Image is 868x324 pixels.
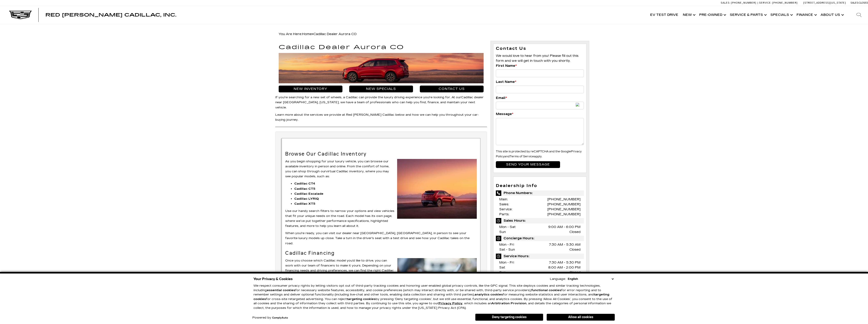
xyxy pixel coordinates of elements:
label: Last Name [496,79,516,84]
strong: functional cookies [531,288,561,292]
a: [PHONE_NUMBER] [547,202,580,206]
span: Sales: [499,202,509,206]
span: [PHONE_NUMBER] [731,1,756,4]
span: Mon - Fri [499,261,514,264]
a: Privacy Policy [438,302,462,305]
strong: essential cookies [267,288,295,292]
span: Your Privacy & Cookies [253,276,293,282]
a: Contact Us [420,86,484,92]
p: ​ [285,142,477,147]
img: Cadillac Dark Logo with Cadillac White Text [9,11,32,19]
div: Language: [550,278,566,281]
strong: analytics cookies [475,293,503,296]
button: Allow all cookies [547,314,615,321]
img: Cadillac Dealer [397,258,477,311]
a: About Us [818,6,845,24]
span: Sun [499,230,506,234]
p: We respect consumer privacy rights by letting visitors opt out of third-party tracking cookies an... [253,284,615,310]
span: Closed [859,1,868,4]
a: virtual Cadillac inventory [326,170,364,173]
span: Sat - Sun [499,248,515,252]
a: Cadillac CT4 [294,182,315,185]
img: Cadillac Dealer [397,159,477,218]
span: Sat [499,266,505,269]
span: Service: [759,1,772,4]
p: Once you choose which Cadillac model you’d like to drive, you can work with our team of financers... [285,258,477,278]
span: Sales: [721,1,730,4]
strong: targeting cookies [253,293,609,301]
img: Cadillac Dealer [279,53,484,84]
h3: Contact Us [496,46,584,51]
a: [PHONE_NUMBER] [547,212,580,216]
p: Learn more about the services we provide at Red [PERSON_NAME] Cadillac below and how we can help ... [275,112,487,122]
a: Cadillac LYRIQ [294,197,319,201]
a: Cadillac CT5 [294,187,315,191]
span: Sales: [851,1,859,4]
h2: Browse Our Cadillac Inventory [285,151,477,157]
select: Language Select [567,277,615,281]
a: Service & Parts [728,6,768,24]
span: Service Hours: [496,254,584,259]
a: Cadillac Escalade [294,192,323,196]
span: Closed [569,270,580,275]
a: [PHONE_NUMBER] [547,197,580,201]
a: Cadillac XT5 [294,202,315,206]
small: This site is protected by reCAPTCHA and the Google and apply. [496,150,582,158]
a: Red [PERSON_NAME] Cadillac, Inc. [45,13,176,17]
span: Parts: [499,212,509,216]
p: When you’re ready, you can visit our dealer near [GEOGRAPHIC_DATA], [GEOGRAPHIC_DATA], in person ... [285,231,477,246]
span: Sales Hours: [496,218,584,223]
strong: Arbitration Provision [491,302,526,305]
span: » [302,32,357,36]
p: As you begin shopping for your luxury vehicle, you can browse our available inventory in person a... [285,159,477,179]
button: Deny targeting cookies [475,314,543,321]
a: Sales: [PHONE_NUMBER] [721,2,757,4]
span: Main: [499,197,508,201]
a: [PHONE_NUMBER] [547,207,580,211]
img: productIconColored.f2433d9a.svg [576,103,579,108]
a: New Specials [349,86,413,92]
span: Mon - Sat [499,225,516,229]
span: 7:30 AM - 5:30 AM [549,242,580,247]
span: Closed [569,230,580,235]
span: Concierge Hours: [496,236,584,241]
p: Use our handy search filters to narrow your options and view vehicles that fit your unique needs ... [285,209,477,228]
span: Mon - Fri [499,243,514,247]
span: Sun [499,271,506,274]
label: Email [496,96,507,101]
span: Phone Numbers: [496,190,584,196]
span: Closed [569,247,580,252]
strong: targeting cookies [347,297,376,301]
a: EV Test Drive [648,6,681,24]
span: Cadillac Dealer Aurora CO [313,32,357,36]
a: Finance [794,6,818,24]
span: We would love to hear from you! Please fill out this form and we will get in touch with you shortly. [496,54,578,63]
a: Pre-Owned [697,6,728,24]
input: Send your message [496,161,560,168]
span: 8:00 AM - 2:00 PM [548,265,580,270]
a: Specials [768,6,794,24]
h1: Cadillac Dealer Aurora CO [279,44,484,51]
a: Terms of Service [510,155,534,158]
a: ComplyAuto [272,317,288,319]
span: 9:00 AM - 6:00 PM [548,225,580,230]
a: [STREET_ADDRESS][US_STATE] [803,1,846,4]
a: Service: [PHONE_NUMBER] [757,2,799,4]
label: Message [496,112,513,117]
a: Privacy Policy [496,150,582,158]
span: [PHONE_NUMBER] [772,1,798,4]
div: Breadcrumbs [279,31,590,37]
p: If you’re searching for a new set of wheels, a Cadillac can provide the luxury driving experience... [275,95,487,110]
span: 7:30 AM - 5:30 PM [549,260,580,265]
a: New [681,6,697,24]
span: Service: [499,207,512,211]
div: Powered by [252,316,288,319]
h2: Cadillac Financing [285,250,477,256]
